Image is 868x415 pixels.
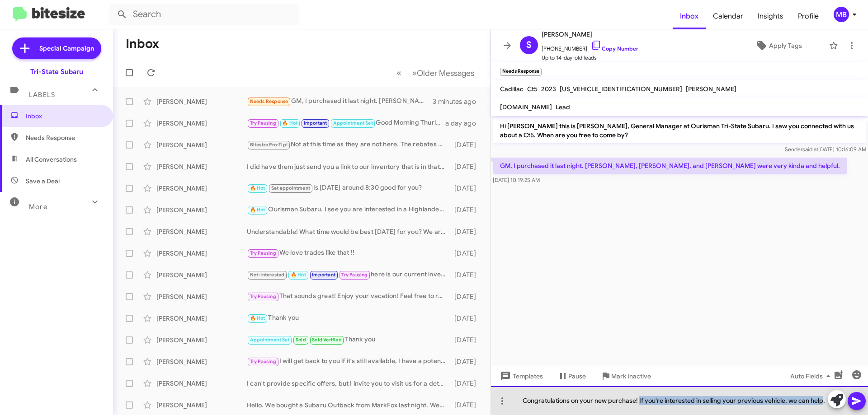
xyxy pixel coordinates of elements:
[491,368,550,384] button: Templates
[250,120,276,126] span: Try Pausing
[550,368,593,384] button: Pause
[26,133,103,142] span: Needs Response
[26,177,60,186] span: Save a Deal
[433,97,483,106] div: 3 minutes ago
[450,162,483,171] div: [DATE]
[542,40,638,53] span: [PHONE_NUMBER]
[312,337,342,343] span: Sold Verified
[156,119,247,128] div: [PERSON_NAME]
[791,3,826,29] a: Profile
[282,120,297,126] span: 🔥 Hot
[39,44,94,53] span: Special Campaign
[291,272,306,278] span: 🔥 Hot
[250,250,276,256] span: Try Pausing
[250,272,285,278] span: Not-Interested
[304,120,327,126] span: Important
[29,203,47,211] span: More
[156,357,247,366] div: [PERSON_NAME]
[247,96,433,107] div: GM, I purchased it last night. [PERSON_NAME], [PERSON_NAME], and [PERSON_NAME] were very kinda an...
[247,162,450,171] div: I did have them just send you a link to our inventory that is in that price range or lower. Take ...
[247,291,450,302] div: That sounds great! Enjoy your vacation! Feel free to reach out when you're back, and we can set u...
[491,386,868,415] div: Congratulations on your new purchase! If you're interested in selling your previous vehicle, we c...
[450,140,483,149] div: [DATE]
[750,3,791,29] a: Insights
[312,272,335,278] span: Important
[26,155,77,164] span: All Conversations
[156,140,247,149] div: [PERSON_NAME]
[250,142,288,148] span: Bitesize Pro-Tip!
[156,205,247,214] div: [PERSON_NAME]
[500,103,552,111] span: [DOMAIN_NAME]
[247,118,445,128] div: Good Morning Thurland , Welcome back from vacation
[392,64,480,82] nav: Page navigation example
[450,270,483,280] div: [DATE]
[493,177,540,183] span: [DATE] 10:19:25 AM
[527,85,538,93] span: Ct5
[417,68,474,78] span: Older Messages
[296,337,306,343] span: Sold
[156,314,247,323] div: [PERSON_NAME]
[556,103,570,111] span: Lead
[450,227,483,236] div: [DATE]
[250,207,265,213] span: 🔥 Hot
[247,248,450,258] div: We love trades like that !!
[247,401,450,410] div: Hello. We bought a Subaru Outback from MarkFox last night. We're picking it up [DATE]. I'd be del...
[412,67,417,79] span: »
[250,315,265,321] span: 🔥 Hot
[156,379,247,388] div: [PERSON_NAME]
[450,205,483,214] div: [DATE]
[250,185,265,191] span: 🔥 Hot
[247,205,450,215] div: Ourisman Subaru. I see you are interested in a Highlander and we do have a couple pre-owned ones ...
[493,118,866,143] p: Hi [PERSON_NAME] this is [PERSON_NAME], General Manager at Ourisman Tri-State Subaru. I saw you c...
[26,112,103,121] span: Inbox
[542,53,638,62] span: Up to 14-day-old leads
[156,401,247,410] div: [PERSON_NAME]
[271,185,310,191] span: Set appointment
[156,336,247,345] div: [PERSON_NAME]
[526,38,532,52] span: S
[450,184,483,193] div: [DATE]
[591,45,638,52] a: Copy Number
[445,119,483,128] div: a day ago
[247,356,450,367] div: I will get back to you if it's still available, I have a potential buyer coming to look at it [DA...
[834,7,849,22] div: MB
[450,314,483,323] div: [DATE]
[802,146,818,153] span: said at
[500,85,524,93] span: Cadillac
[498,368,543,384] span: Templates
[250,359,276,364] span: Try Pausing
[560,85,682,93] span: [US_VEHICLE_IDENTIFICATION_NUMBER]
[126,37,159,51] h1: Inbox
[250,98,288,104] span: Needs Response
[826,7,858,22] button: MB
[785,146,866,153] span: Sender [DATE] 10:16:09 AM
[541,85,556,93] span: 2023
[593,368,658,384] button: Mark Inactive
[611,368,651,384] span: Mark Inactive
[333,120,373,126] span: Appointment Set
[706,3,750,29] a: Calendar
[790,368,834,384] span: Auto Fields
[783,368,841,384] button: Auto Fields
[12,37,101,59] a: Special Campaign
[450,379,483,388] div: [DATE]
[568,368,586,384] span: Pause
[109,4,299,25] input: Search
[247,270,450,280] div: here is our current inventory let us know if you see anything ?[URL][DOMAIN_NAME]
[391,64,407,82] button: Previous
[29,91,55,99] span: Labels
[493,158,847,174] p: GM, I purchased it last night. [PERSON_NAME], [PERSON_NAME], and [PERSON_NAME] were very kinda an...
[247,379,450,388] div: I can't provide specific offers, but I invite you to visit us for a detailed evaluation. When wou...
[450,401,483,410] div: [DATE]
[250,337,290,343] span: Appointment Set
[769,37,802,54] span: Apply Tags
[673,3,706,29] a: Inbox
[500,68,542,76] small: Needs Response
[247,335,450,345] div: Thank you
[156,184,247,193] div: [PERSON_NAME]
[156,162,247,171] div: [PERSON_NAME]
[341,272,368,278] span: Try Pausing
